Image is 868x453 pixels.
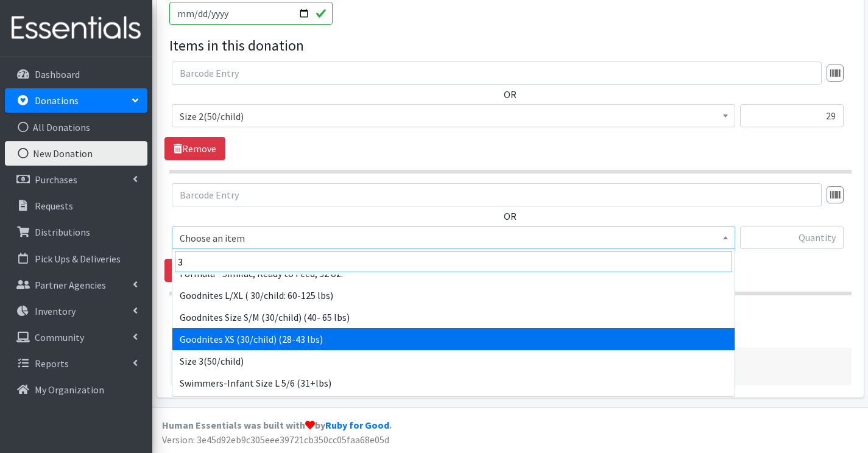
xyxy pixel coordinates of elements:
a: Requests [5,194,147,218]
li: Goodnites Size S/M (30/child) (40- 65 lbs) [172,306,735,328]
p: Purchases [35,174,77,186]
li: Size 3(50/child) [172,350,735,372]
input: Quantity [740,226,844,249]
span: Size 2(50/child) [180,108,727,125]
p: Donations [35,94,79,107]
span: Choose an item [180,230,727,247]
a: Partner Agencies [5,273,147,297]
li: Goodnites XS (30/child) (28-43 lbs) [172,328,735,350]
li: Swimmers-Infant Size M (24-34 lb) [172,394,735,416]
a: Remove [164,137,225,160]
a: Donations [5,88,147,113]
p: Dashboard [35,68,80,80]
a: New Donation [5,141,147,166]
input: Barcode Entry [172,183,822,206]
a: Inventory [5,299,147,323]
a: Ruby for Good [325,419,389,431]
a: Purchases [5,167,147,192]
p: Reports [35,357,69,370]
p: Partner Agencies [35,279,106,291]
label: OR [504,209,517,223]
a: Remove [164,259,225,282]
input: Quantity [740,104,844,127]
span: Size 2(50/child) [172,104,735,127]
a: Pick Ups & Deliveries [5,247,147,271]
img: HumanEssentials [5,8,147,49]
input: Barcode Entry [172,61,822,85]
p: Pick Ups & Deliveries [35,253,121,265]
a: My Organization [5,377,147,402]
p: Community [35,331,84,343]
a: Reports [5,351,147,376]
label: OR [504,87,517,102]
a: Distributions [5,220,147,244]
a: All Donations [5,115,147,139]
legend: Items in this donation [169,35,852,57]
p: My Organization [35,384,104,396]
strong: Human Essentials was built with by . [162,419,392,431]
p: Distributions [35,226,90,238]
li: Goodnites L/XL ( 30/child: 60-125 lbs) [172,284,735,306]
a: Community [5,325,147,349]
span: Choose an item [172,226,735,249]
li: Swimmers-Infant Size L 5/6 (31+lbs) [172,372,735,394]
span: Version: 3e45d92eb9c305eee39721cb350cc05faa68e05d [162,434,389,446]
p: Requests [35,200,73,212]
a: Dashboard [5,62,147,86]
p: Inventory [35,305,76,317]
